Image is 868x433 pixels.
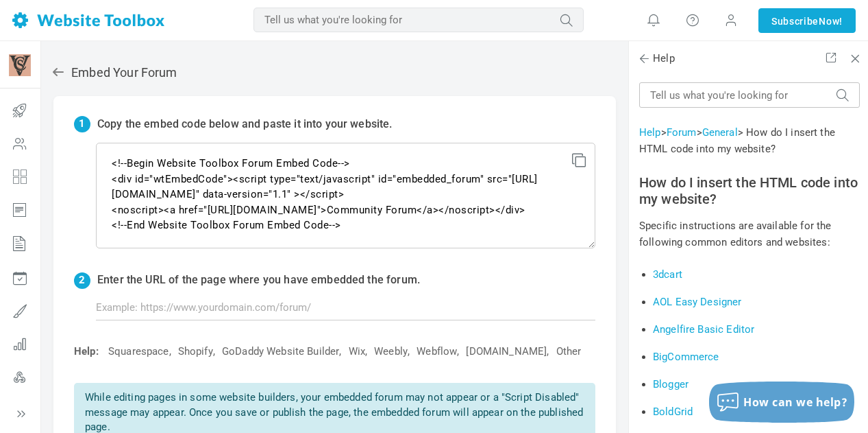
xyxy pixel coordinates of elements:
a: AOL Easy Designer [653,296,742,308]
span: 2 [74,272,90,289]
span: Help [639,51,675,66]
a: Wix [349,344,365,359]
a: Webflow [417,344,457,359]
h2: How do I insert the HTML code into my website? [639,174,860,207]
span: Help: [74,345,99,358]
img: VCS_Logo_NewWebsiteBackground.png [9,54,31,76]
a: BoldGrid [653,406,693,418]
p: Enter the URL of the page where you have embedded the forum. [97,272,420,289]
button: How can we help? [709,382,854,423]
span: 1 [74,116,90,132]
a: General [702,126,738,139]
p: Copy the embed code below and paste it into your website. [97,117,393,132]
a: Other [556,344,582,359]
span: > > > How do I insert the HTML code into my website? [639,126,835,155]
a: Blogger [653,378,689,390]
a: [DOMAIN_NAME] [466,344,547,359]
a: Help [639,126,661,139]
a: Squarespace [108,344,169,359]
textarea: <!--Begin Website Toolbox Forum Embed Code--> <div id="wtEmbedCode"><script type="text/javascript... [96,143,595,248]
input: Tell us what you're looking for [253,8,584,32]
a: Forum [667,126,697,139]
span: Now! [819,14,843,29]
a: 3dcart [653,268,682,281]
span: Back [637,51,651,65]
span: How can we help? [743,395,847,410]
h2: Embed Your Forum [51,65,618,80]
a: SubscribeNow! [758,8,856,33]
a: Weebly [374,344,408,359]
a: BigCommerce [653,351,719,363]
a: Shopify [178,344,213,359]
input: Example: https://www.yourdomain.com/forum/ [96,294,595,320]
input: Tell us what you're looking for [639,82,860,108]
div: , , , , , , , [67,344,595,359]
a: GoDaddy Website Builder [222,344,339,359]
a: Angelfire Basic Editor [653,323,754,336]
